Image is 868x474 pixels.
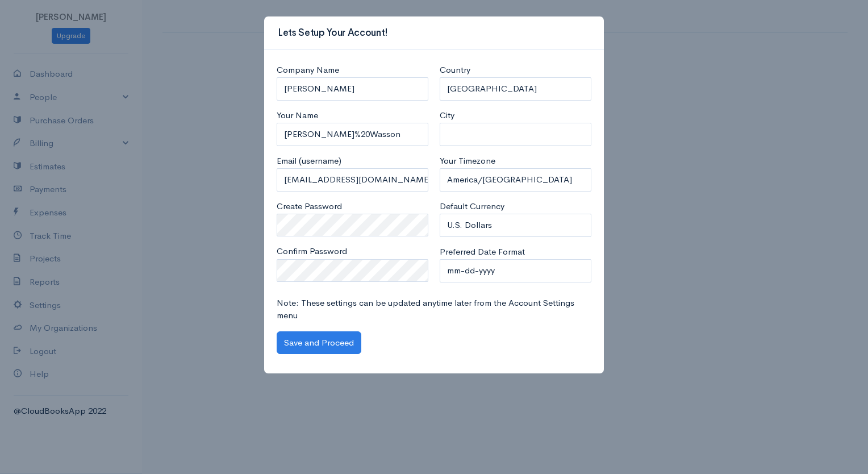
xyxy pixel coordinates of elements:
h3: Lets Setup Your Account! [278,26,388,40]
label: Create Password [277,200,342,213]
label: Country [440,64,470,77]
button: Save and Proceed [277,331,361,355]
label: Email (username) [277,155,341,168]
label: Confirm Password [277,245,347,258]
p: Note: These settings can be updated anytime later from the Account Settings menu [277,297,591,322]
label: Company Name [277,64,339,77]
label: City [440,109,454,122]
label: Default Currency [440,200,504,213]
label: Your Timezone [440,155,495,168]
label: Your Name [277,109,318,122]
label: Preferred Date Format [440,246,525,259]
